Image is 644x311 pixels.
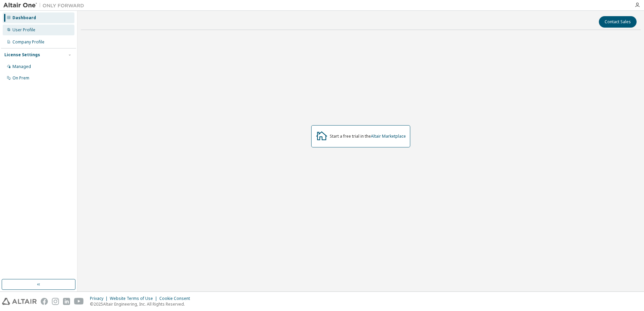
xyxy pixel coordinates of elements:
img: youtube.svg [74,298,84,305]
div: Cookie Consent [159,296,194,301]
div: Dashboard [12,15,36,21]
div: Privacy [90,296,110,301]
p: © 2025 Altair Engineering, Inc. All Rights Reserved. [90,301,194,307]
img: linkedin.svg [63,298,70,305]
div: On Prem [12,75,29,81]
img: instagram.svg [52,298,59,305]
div: User Profile [12,27,35,33]
a: Altair Marketplace [371,133,406,139]
img: Altair One [3,2,88,9]
img: altair_logo.svg [2,298,37,305]
div: Managed [12,64,31,69]
div: License Settings [4,52,40,58]
div: Website Terms of Use [110,296,159,301]
div: Start a free trial in the [330,134,406,139]
div: Company Profile [12,39,44,45]
img: facebook.svg [41,298,48,305]
button: Contact Sales [599,16,637,28]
